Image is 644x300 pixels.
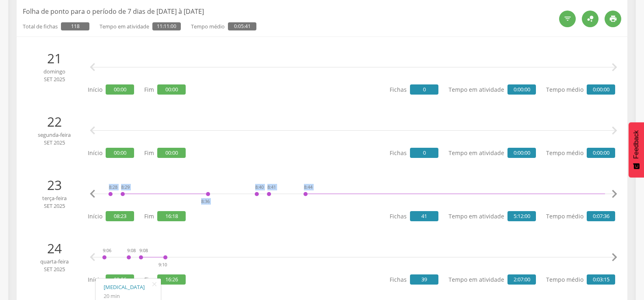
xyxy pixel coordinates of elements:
[507,211,536,221] span: 5:12:00
[410,211,438,221] span: 41
[157,211,186,221] span: 16:18
[139,247,148,254] div: 9:08
[106,148,134,158] span: 00:00
[158,261,167,268] div: 9:10
[564,15,572,23] i: 
[609,15,617,23] i: 
[85,186,101,202] i: 
[144,274,186,285] p: Fim
[109,184,117,190] div: 8:28
[106,211,134,221] span: 08:23
[27,112,82,131] p: 22
[633,130,640,159] span: Feedback
[85,123,101,139] i: 
[587,84,615,95] span: 0:00:00
[88,148,134,158] p: Início
[507,274,536,285] span: 2:07:00
[127,247,136,254] div: 9:08
[27,76,82,83] span: set 2025
[390,148,438,158] p: Fichas
[449,84,536,95] p: Tempo em atividade
[100,22,181,30] p: Tempo em atividade
[201,198,210,205] div: 8:36
[586,14,595,23] i: 
[410,84,438,95] span: 0
[606,186,622,202] i: 
[27,265,82,273] span: set 2025
[157,148,186,158] span: 00:00
[546,211,615,221] p: Tempo médio
[546,274,615,285] p: Tempo médio
[587,274,615,285] span: 0:03:15
[304,184,312,190] div: 8:44
[103,247,111,254] div: 9:06
[85,249,101,265] i: 
[410,274,438,285] span: 39
[152,22,181,30] span: 11:11:00
[27,49,82,68] p: 21
[587,148,615,158] span: 0:00:00
[507,148,536,158] span: 0:00:00
[27,194,82,202] span: terça-feira
[228,22,256,30] span: 0:05:41
[121,184,130,190] div: 8:29
[606,59,622,76] i: 
[27,68,82,76] span: domingo
[449,148,536,158] p: Tempo em atividade
[587,211,615,221] span: 0:07:36
[144,211,186,221] p: Fim
[390,274,438,285] p: Fichas
[61,22,89,30] span: 118
[255,184,264,190] div: 8:40
[157,274,186,285] span: 16:26
[606,123,622,139] i: 
[144,84,186,95] p: Fim
[390,211,438,221] p: Fichas
[88,84,134,95] p: Início
[157,84,186,95] span: 00:00
[27,176,82,194] p: 23
[106,84,134,95] span: 00:00
[191,22,256,30] p: Tempo médio
[606,249,622,265] i: 
[390,84,438,95] p: Fichas
[410,148,438,158] span: 0
[546,84,615,95] p: Tempo médio
[267,184,276,190] div: 8:41
[85,59,101,76] i: 
[27,139,82,147] span: set 2025
[144,148,186,158] p: Fim
[27,239,82,258] p: 24
[27,202,82,210] span: set 2025
[88,211,134,221] p: Início
[27,131,82,139] span: segunda-feira
[23,22,89,30] p: Total de fichas
[106,274,134,285] span: 09:06
[546,148,615,158] p: Tempo médio
[88,274,134,285] p: Início
[449,274,536,285] p: Tempo em atividade
[449,211,536,221] p: Tempo em atividade
[629,122,644,177] button: Feedback - Mostrar pesquisa
[23,7,553,16] p: Folha de ponto para o período de 7 dias de [DATE] à [DATE]
[507,84,536,95] span: 0:00:00
[27,258,82,265] span: quarta-feira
